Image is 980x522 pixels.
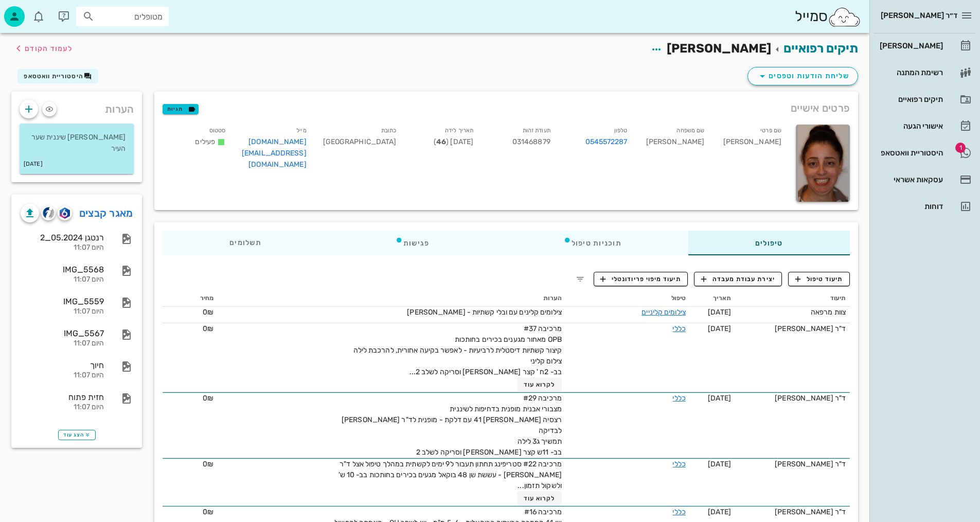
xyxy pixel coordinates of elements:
small: שם משפחה [676,127,704,134]
a: תגהיסטוריית וואטסאפ [874,141,976,165]
div: ד"ר [PERSON_NAME] [739,323,846,334]
span: [DATE] [708,308,731,317]
th: הערות [218,290,566,307]
small: תעודת זהות [523,127,550,134]
span: ד״ר [PERSON_NAME] [881,11,957,20]
div: היום 11:07 [21,243,104,252]
small: [DATE] [24,159,43,170]
span: מרכיבה #22 סטריפינג תחתון תעבור ל9 ימים לקשתית במהלך טיפול אצל ד"ר [PERSON_NAME] - עששת שן 48 בוק... [338,460,562,490]
a: כללי [672,324,685,333]
span: [DATE] ( ) [434,137,473,146]
a: מאגר קבצים [79,205,133,221]
a: [PERSON_NAME] [874,33,976,58]
img: SmileCloud logo [828,7,861,27]
span: תשלומים [229,239,261,247]
span: הצג עוד [63,432,91,438]
a: אישורי הגעה [874,114,976,138]
button: שליחת הודעות וטפסים [747,67,858,85]
div: תיקים רפואיים [878,95,943,103]
span: שליחת הודעות וטפסים [756,70,849,82]
div: פגישות [328,231,496,255]
a: כללי [672,460,685,468]
small: כתובת [381,127,397,134]
div: היום 11:07 [21,371,104,380]
span: תג [30,8,37,14]
small: שם פרטי [760,127,781,134]
a: כללי [672,508,685,516]
span: [DATE] [708,508,731,516]
button: לעמוד הקודם [12,39,73,58]
span: 0₪ [203,460,213,468]
a: תיקים רפואיים [783,41,858,56]
span: תגיות [167,105,194,114]
div: IMG_5567 [21,328,104,338]
small: תאריך לידה [445,127,473,134]
div: היום 11:07 [21,339,104,348]
div: רשימת המתנה [878,68,943,77]
div: [PERSON_NAME] [712,123,790,177]
strong: 46 [436,137,446,146]
div: תוכניות טיפול [496,231,688,255]
button: יצירת עבודת מעבדה [694,272,782,286]
div: ד"ר [PERSON_NAME] [739,507,846,517]
button: romexis logo [58,206,72,220]
span: תיעוד טיפול [795,274,843,284]
span: לעמוד הקודם [25,44,73,53]
div: היום 11:07 [21,275,104,284]
div: ד"ר [PERSON_NAME] [739,459,846,469]
small: טלפון [614,127,628,134]
span: 031468879 [512,137,550,146]
a: כללי [672,394,685,403]
div: דוחות [878,202,943,211]
div: היסטוריית וואטסאפ [878,149,943,157]
a: [DOMAIN_NAME][EMAIL_ADDRESS][DOMAIN_NAME] [242,137,307,169]
span: לקרוא עוד [524,495,556,502]
span: מרכיבה #37 OPB מאחור מגענים בכירים בחותכות קיצור קשתיות דיסטלית לרביעיות - לאפשר בקיעה אחורית, לה... [353,324,562,376]
button: לקרוא עוד [517,377,562,392]
th: טיפול [566,290,690,307]
button: cliniview logo [41,206,56,220]
a: צילומים קליניים [642,308,686,317]
span: תיעוד מיפוי פריודונטלי [600,274,681,284]
div: רנטגן 05.2024_2 [21,233,104,242]
span: 0₪ [203,508,213,516]
span: [PERSON_NAME] [667,41,771,56]
span: [DATE] [708,460,731,468]
div: IMG_5568 [21,265,104,274]
button: תיעוד מיפוי פריודונטלי [594,272,688,286]
div: ד"ר [PERSON_NAME] [739,393,846,404]
button: היסטוריית וואטסאפ [17,69,98,83]
div: סמייל [795,6,861,28]
span: 0₪ [203,324,213,333]
small: סטטוס [209,127,226,134]
div: היום 11:07 [21,403,104,412]
div: עסקאות אשראי [878,176,943,184]
span: יצירת עבודת מעבדה [701,274,775,284]
p: [PERSON_NAME] שיננית שער העיר [28,132,126,154]
div: חיוך [21,360,104,370]
div: טיפולים [688,231,850,255]
span: מרכיבה #29 מצבורי אבנית מופנית בדחיפות לשיננית רצסיה [PERSON_NAME] 41 עם דלקת - מופנית לד"ר [PERS... [342,394,562,457]
div: היום 11:07 [21,307,104,316]
span: [DATE] [708,394,731,403]
img: romexis logo [60,207,69,219]
span: 0₪ [203,394,213,403]
div: חזית פתוח [21,392,104,402]
img: cliniview logo [43,207,55,219]
a: עסקאות אשראי [874,167,976,192]
span: פרטים אישיים [791,100,850,116]
button: תגיות [163,104,199,114]
th: תאריך [690,290,735,307]
a: 0545572287 [585,136,628,148]
button: תיעוד טיפול [788,272,850,286]
div: אישורי הגעה [878,122,943,130]
div: [PERSON_NAME] [878,42,943,50]
button: לקרוא עוד [517,491,562,506]
span: תג [955,143,966,153]
th: תיעוד [735,290,850,307]
a: דוחות [874,194,976,219]
div: צוות מרפאה [739,307,846,318]
button: הצג עוד [58,430,96,440]
span: [GEOGRAPHIC_DATA] [323,137,397,146]
span: 0₪ [203,308,213,317]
